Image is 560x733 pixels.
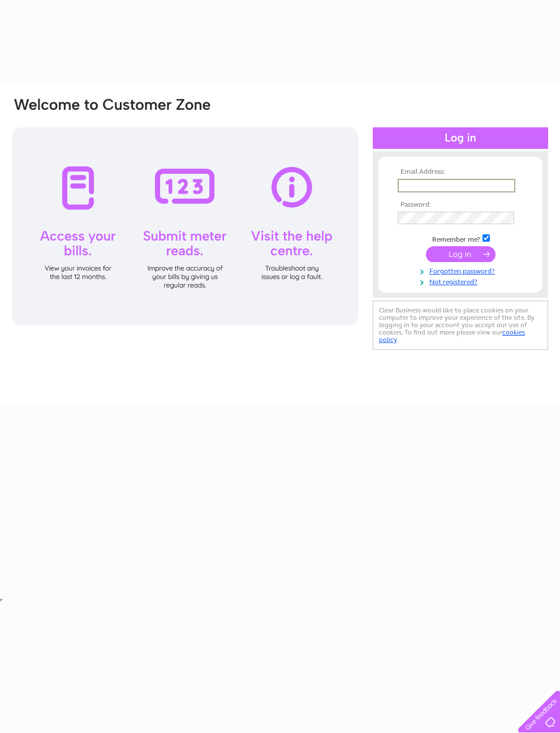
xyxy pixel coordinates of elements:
div: Clear Business would like to place cookies on your computer to improve your experience of the sit... [373,301,548,350]
th: Email Address: [395,168,526,176]
td: Remember me? [395,233,526,244]
a: Forgotten password? [398,265,526,276]
a: Not registered? [398,276,526,286]
th: Password: [395,201,526,209]
a: cookies policy [379,328,525,344]
input: Submit [426,246,496,262]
